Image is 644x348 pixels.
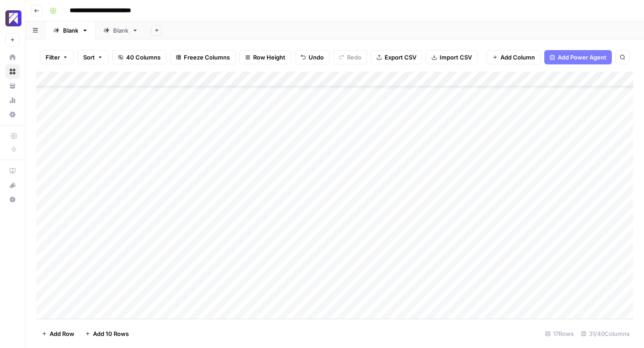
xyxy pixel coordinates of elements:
span: Sort [83,53,95,62]
a: Blank [96,21,146,39]
span: Add Column [500,53,535,62]
span: Add 10 Rows [93,329,129,338]
button: Add Row [36,327,80,341]
div: Blank [113,26,128,35]
div: Blank [63,26,78,35]
button: 40 Columns [112,50,166,64]
div: 17 Rows [542,327,577,341]
a: Your Data [5,79,20,93]
button: Undo [295,50,330,64]
a: AirOps Academy [5,164,20,178]
button: Redo [333,50,367,64]
button: Add Column [487,50,541,64]
span: Import CSV [440,53,472,62]
div: What's new? [6,178,19,192]
a: Usage [5,93,20,107]
button: Export CSV [371,50,422,64]
button: Sort [77,50,109,64]
button: Help + Support [5,192,20,207]
button: Add Power Agent [544,50,612,64]
button: Workspace: Overjet - Test [5,7,20,30]
img: Overjet - Test Logo [5,10,21,26]
span: 40 Columns [126,53,161,62]
button: Freeze Columns [170,50,236,64]
span: Filter [46,53,60,62]
button: Row Height [239,50,291,64]
span: Add Power Agent [558,53,606,62]
a: Blank [46,21,96,39]
span: Undo [309,53,324,62]
span: Redo [347,53,361,62]
span: Freeze Columns [184,53,230,62]
button: Import CSV [426,50,478,64]
a: Home [5,50,20,64]
span: Row Height [253,53,285,62]
button: What's new? [5,178,20,192]
div: 31/40 Columns [577,327,633,341]
span: Add Row [50,329,74,338]
a: Browse [5,64,20,79]
span: Export CSV [385,53,416,62]
button: Add 10 Rows [80,327,134,341]
a: Settings [5,107,20,122]
button: Filter [40,50,74,64]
